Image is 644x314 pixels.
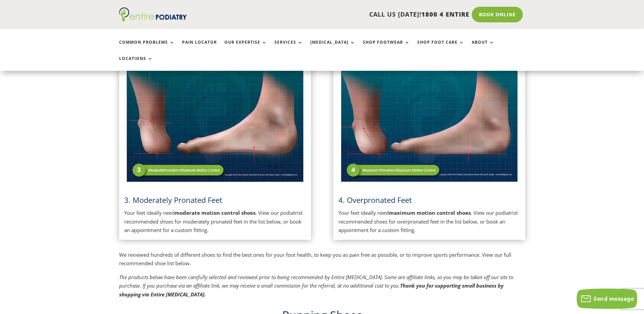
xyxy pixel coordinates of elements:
em: The products below have been carefully selected and reviewed prior to being recommended by Entire... [119,274,513,298]
a: Our Expertise [224,40,267,55]
a: Book Online [472,7,523,22]
span: 4. Overpronated Feet [338,195,412,205]
a: Shop Foot Care [417,40,464,55]
a: Services [274,40,303,55]
button: Send message [577,289,637,309]
strong: maximum motion control shoes [389,209,471,216]
a: Pain Locator [182,40,217,55]
strong: Thank you for supporting small business by shopping via Entire [MEDICAL_DATA]. [119,282,504,298]
a: Locations [119,56,153,71]
span: 3. Moderately Pronated Feet [124,195,222,205]
p: We reviewed hundreds of different shoes to find the best ones for your foot health, to keep you a... [119,251,525,273]
img: Moderately Pronated Feet - View Podiatrist Recommended Moderate Motion Control Shoes [124,57,306,185]
p: Your feet ideally need . View our podiatrist recommended shoes for moderately pronated feet in th... [124,209,306,235]
a: Common Problems [119,40,175,55]
img: Overpronated Feet - View Podiatrist Recommended Maximum Motion Control Shoes [338,57,520,185]
img: logo (1) [119,7,187,22]
a: Shop Footwear [363,40,410,55]
a: Entire Podiatry [119,16,187,23]
p: Your feet ideally need . View our podiatrist recommended shoes for overpronated feet in the list ... [338,209,520,235]
span: 1800 4 ENTIRE [421,10,469,18]
a: About [472,40,494,55]
span: Send message [594,295,634,302]
strong: moderate motion control shoes [175,209,256,216]
p: CALL US [DATE]! [213,10,469,19]
a: [MEDICAL_DATA] [310,40,355,55]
